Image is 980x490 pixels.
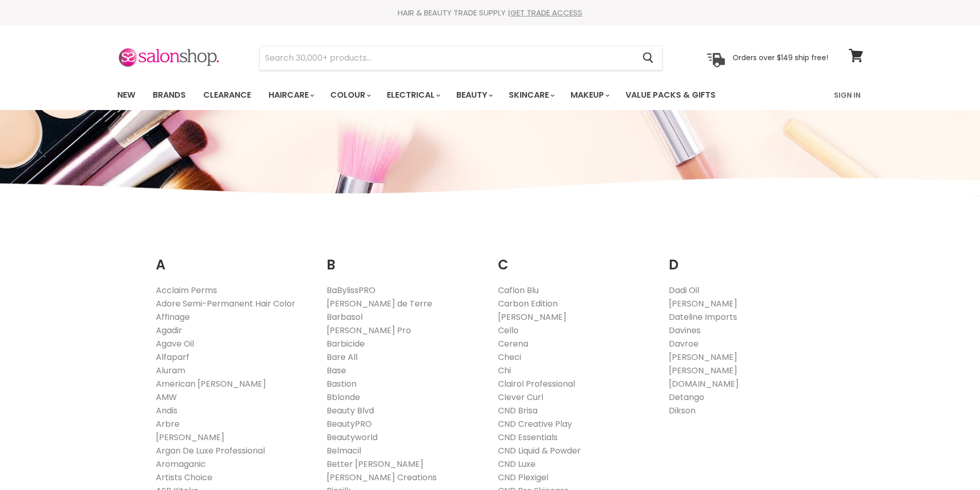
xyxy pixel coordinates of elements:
[156,391,177,403] a: AMW
[498,284,539,296] a: Caflon Blu
[327,298,432,310] a: [PERSON_NAME] de Terre
[156,418,180,430] a: Arbre
[498,418,572,430] a: CND Creative Play
[156,471,212,483] a: Artists Choice
[156,458,206,470] a: Aromaganic
[635,46,662,70] button: Search
[327,311,363,323] a: Barbasol
[449,84,499,106] a: Beauty
[733,53,828,62] p: Orders over $149 ship free!
[669,324,701,336] a: Davines
[327,365,346,376] a: Base
[563,84,616,106] a: Makeup
[498,405,538,416] a: CND Brisa
[327,338,365,350] a: Barbicide
[327,431,378,443] a: Beautyworld
[498,298,558,310] a: Carbon Edition
[929,442,970,480] iframe: Gorgias live chat messenger
[498,471,548,483] a: CND Plexigel
[260,46,635,70] input: Search
[498,324,519,336] a: Cello
[498,338,528,350] a: Cerena
[156,241,312,276] h2: A
[156,338,194,350] a: Agave Oil
[498,378,575,390] a: Clairol Professional
[156,298,295,310] a: Adore Semi-Permanent Hair Color
[510,7,582,18] a: GET TRADE ACCESS
[669,284,699,296] a: Dadi Oil
[327,324,411,336] a: [PERSON_NAME] Pro
[110,84,143,106] a: New
[156,445,265,457] a: Argan De Luxe Professional
[828,84,867,106] a: Sign In
[259,46,663,70] form: Product
[104,80,876,110] nav: Main
[327,284,376,296] a: BaBylissPRO
[669,378,739,390] a: [DOMAIN_NAME]
[669,351,737,363] a: [PERSON_NAME]
[669,365,737,376] a: [PERSON_NAME]
[498,351,521,363] a: Checi
[669,298,737,310] a: [PERSON_NAME]
[498,458,536,470] a: CND Luxe
[498,365,511,376] a: Chi
[618,84,723,106] a: Value Packs & Gifts
[327,241,483,276] h2: B
[156,284,217,296] a: Acclaim Perms
[156,351,189,363] a: Alfaparf
[156,405,177,416] a: Andis
[110,80,776,110] ul: Main menu
[104,8,876,18] div: HAIR & BEAUTY TRADE SUPPLY |
[195,84,259,106] a: Clearance
[498,311,566,323] a: [PERSON_NAME]
[669,391,704,403] a: Detango
[669,405,696,416] a: Dikson
[156,324,182,336] a: Agadir
[327,418,372,430] a: BeautyPRO
[327,445,361,457] a: Belmacil
[327,405,374,416] a: Beauty Blvd
[327,351,358,363] a: Bare All
[156,365,185,376] a: Aluram
[156,378,266,390] a: American [PERSON_NAME]
[669,338,699,350] a: Davroe
[379,84,447,106] a: Electrical
[498,431,558,443] a: CND Essentials
[498,241,654,276] h2: C
[498,391,543,403] a: Clever Curl
[261,84,320,106] a: Haircare
[669,241,825,276] h2: D
[669,311,737,323] a: Dateline Imports
[498,445,581,457] a: CND Liquid & Powder
[323,84,377,106] a: Colour
[156,311,190,323] a: Affinage
[501,84,561,106] a: Skincare
[327,378,357,390] a: Bastion
[156,431,224,443] a: [PERSON_NAME]
[327,471,437,483] a: [PERSON_NAME] Creations
[327,458,423,470] a: Better [PERSON_NAME]
[145,84,193,106] a: Brands
[327,391,360,403] a: Bblonde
